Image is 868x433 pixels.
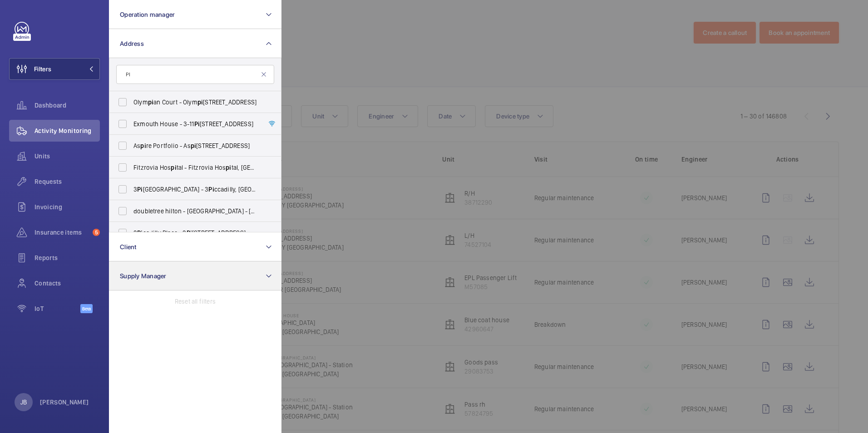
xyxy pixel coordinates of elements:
span: Insurance items [35,228,89,237]
span: Invoicing [35,202,100,212]
span: IoT [35,304,80,313]
span: Reports [35,253,100,262]
span: Units [35,152,100,161]
span: Dashboard [35,101,100,110]
span: Contacts [35,279,100,288]
button: Filters [9,58,100,80]
span: Filters [34,64,51,74]
span: 5 [93,229,100,236]
span: Activity Monitoring [35,126,100,135]
span: Requests [35,177,100,186]
span: Beta [80,304,93,313]
p: [PERSON_NAME] [40,398,89,407]
p: JB [20,398,27,407]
